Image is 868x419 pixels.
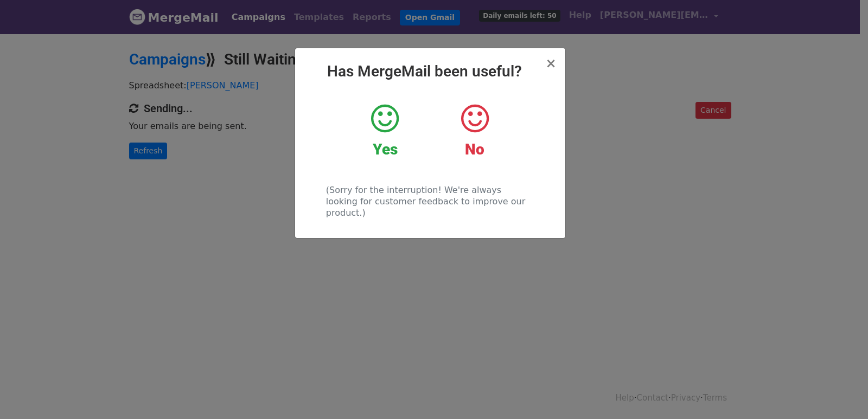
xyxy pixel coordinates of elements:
span: × [545,56,556,71]
h2: Has MergeMail been useful? [304,62,557,81]
p: (Sorry for the interruption! We're always looking for customer feedback to improve our product.) [326,184,534,218]
strong: No [465,140,484,158]
button: Close [545,57,556,70]
a: Yes [348,102,422,159]
a: No [438,102,511,159]
strong: Yes [373,140,398,158]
